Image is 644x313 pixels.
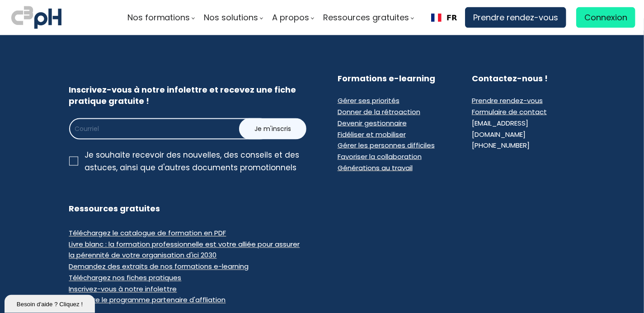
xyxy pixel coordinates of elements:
span: Je m'inscris [254,124,291,134]
span: Connexion [584,11,627,24]
div: [PHONE_NUMBER] [472,140,530,151]
a: Prendre rendez-vous [472,96,543,105]
a: Connexion [576,7,635,28]
span: Nos formations [127,11,190,24]
h3: Ressources gratuites [69,203,307,215]
div: [EMAIL_ADDRESS][DOMAIN_NAME] [472,118,575,140]
a: Gérer les personnes difficiles [338,140,435,150]
span: Nos solutions [204,11,259,24]
a: Donner de la rétroaction [338,107,420,117]
h3: Contactez-nous ! [472,73,575,84]
div: Language selected: Français [423,7,465,28]
a: Devenir gestionnaire [338,118,407,128]
a: Favoriser la collaboration [338,152,422,161]
span: Prendre rendez-vous [473,11,558,24]
a: Fidéliser et mobiliser [338,130,406,139]
a: Inscrivez-vous à notre infolettre [69,285,177,294]
h3: Inscrivez-vous à notre infolettre et recevez une fiche pratique gratuite ! [69,84,307,107]
iframe: chat widget [5,293,97,313]
a: Rejoindre le programme partenaire d'affliation [69,295,226,305]
a: Téléchargez le catalogue de formation en PDF [69,229,226,238]
img: Français flag [431,14,442,22]
a: Formulaire de contact [472,107,547,117]
span: A propos [273,11,310,24]
h3: Formations e-learning [338,73,441,84]
a: Prendre rendez-vous [465,7,566,28]
a: Téléchargez nos fiches pratiques [69,273,182,283]
div: Language Switcher [423,7,465,28]
button: Je m'inscris [239,118,306,140]
input: Courriel [69,118,271,140]
img: logo C3PH [11,5,61,31]
a: Gérer ses priorités [338,96,400,105]
a: Demandez des extraits de nos formations e-learning [69,262,249,271]
a: Livre blanc : la formation professionnelle est votre alliée pour assurer la pérennité de votre or... [69,240,300,261]
a: FR [431,14,457,22]
span: Ressources gratuites [324,11,409,24]
a: Générations au travail [338,163,413,173]
div: Je souhaite recevoir des nouvelles, des conseils et des astuces, ainsi que d'autres documents pro... [85,149,307,174]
